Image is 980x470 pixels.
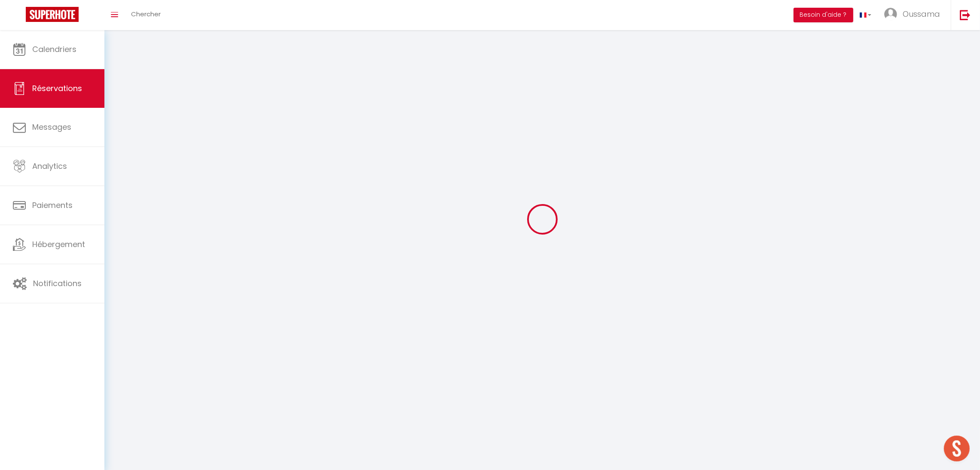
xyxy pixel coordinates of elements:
[32,122,71,132] span: Messages
[131,9,161,18] span: Chercher
[32,200,73,211] span: Paiements
[903,9,940,19] span: Oussama
[794,8,853,22] button: Besoin d'aide ?
[944,436,970,461] div: Ouvrir le chat
[32,239,85,250] span: Hébergement
[32,44,76,55] span: Calendriers
[33,278,82,289] span: Notifications
[26,7,79,22] img: Super Booking
[32,83,82,94] span: Réservations
[960,9,971,20] img: logout
[32,161,67,171] span: Analytics
[884,8,897,21] img: ...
